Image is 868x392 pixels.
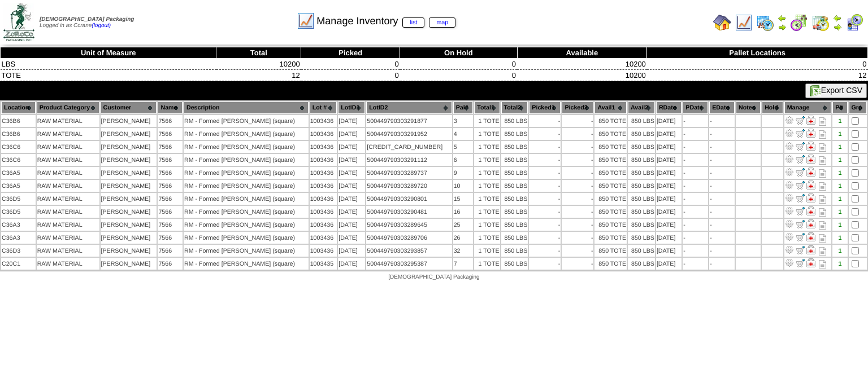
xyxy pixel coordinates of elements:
[297,12,315,30] img: line_graph.gif
[453,102,474,114] th: Pal#
[594,219,627,231] td: 850 TOTE
[400,59,517,70] td: 0
[501,115,528,127] td: 850 LBS
[301,59,400,70] td: 0
[474,167,500,179] td: 1 TOTE
[37,102,99,114] th: Product Category
[819,208,826,217] i: Note
[101,232,157,244] td: [PERSON_NAME]
[778,23,787,32] img: arrowright.gif
[453,180,474,192] td: 10
[529,219,561,231] td: -
[1,219,36,231] td: C36A3
[184,154,309,166] td: RM - Formed [PERSON_NAME] (square)
[683,115,708,127] td: -
[594,115,627,127] td: 850 TOTE
[785,193,794,202] img: Adjust
[338,154,365,166] td: [DATE]
[101,219,157,231] td: [PERSON_NAME]
[785,258,794,267] img: Adjust
[37,232,99,244] td: RAW MATERIAL
[785,206,794,215] img: Adjust
[762,102,783,114] th: Hold
[810,85,821,96] img: excel.gif
[453,115,474,127] td: 3
[101,115,157,127] td: [PERSON_NAME]
[158,180,183,192] td: 7566
[37,206,99,218] td: RAW MATERIAL
[101,245,157,257] td: [PERSON_NAME]
[501,193,528,205] td: 850 LBS
[474,102,500,114] th: Total1
[1,115,36,127] td: C36B6
[594,128,627,140] td: 850 TOTE
[628,102,655,114] th: Avail2
[594,206,627,218] td: 850 TOTE
[474,141,500,153] td: 1 TOTE
[529,180,561,192] td: -
[501,154,528,166] td: 850 LBS
[683,193,708,205] td: -
[628,167,655,179] td: 850 LBS
[709,141,735,153] td: -
[736,102,761,114] th: Notes
[819,182,826,191] i: Note
[474,219,500,231] td: 1 TOTE
[453,232,474,244] td: 26
[833,144,847,151] div: 1
[184,128,309,140] td: RM - Formed [PERSON_NAME] (square)
[529,128,561,140] td: -
[833,131,847,138] div: 1
[501,206,528,218] td: 850 LBS
[453,141,474,153] td: 5
[1,193,36,205] td: C36D5
[310,180,337,192] td: 1003436
[806,129,815,138] img: Manage Hold
[101,193,157,205] td: [PERSON_NAME]
[37,115,99,127] td: RAW MATERIAL
[453,128,474,140] td: 4
[184,219,309,231] td: RM - Formed [PERSON_NAME] (square)
[184,232,309,244] td: RM - Formed [PERSON_NAME] (square)
[756,14,774,32] img: calendarprod.gif
[158,232,183,244] td: 7566
[683,219,708,231] td: -
[833,14,842,23] img: arrowleft.gif
[819,169,826,178] i: Note
[656,128,682,140] td: [DATE]
[656,206,682,218] td: [DATE]
[40,16,134,23] span: [DEMOGRAPHIC_DATA] Packaging
[833,23,842,32] img: arrowright.gif
[529,167,561,179] td: -
[713,14,731,32] img: home.gif
[785,168,794,177] img: Adjust
[310,219,337,231] td: 1003436
[562,206,593,218] td: -
[158,154,183,166] td: 7566
[338,102,365,114] th: LotID1
[796,168,805,177] img: Move
[594,167,627,179] td: 850 TOTE
[216,47,301,59] th: Total
[517,70,647,81] td: 10200
[683,141,708,153] td: -
[594,232,627,244] td: 850 TOTE
[366,115,452,127] td: 500449790303291877
[819,156,826,165] i: Note
[833,209,847,215] div: 1
[101,167,157,179] td: [PERSON_NAME]
[310,102,337,114] th: Lot #
[796,206,805,215] img: Move
[366,154,452,166] td: 500449790303291112
[819,195,826,204] i: Note
[517,47,647,59] th: Available
[453,193,474,205] td: 15
[562,141,593,153] td: -
[594,141,627,153] td: 850 TOTE
[656,102,682,114] th: RDate
[833,196,847,202] div: 1
[158,219,183,231] td: 7566
[806,206,815,215] img: Manage Hold
[656,219,682,231] td: [DATE]
[735,14,753,32] img: line_graph.gif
